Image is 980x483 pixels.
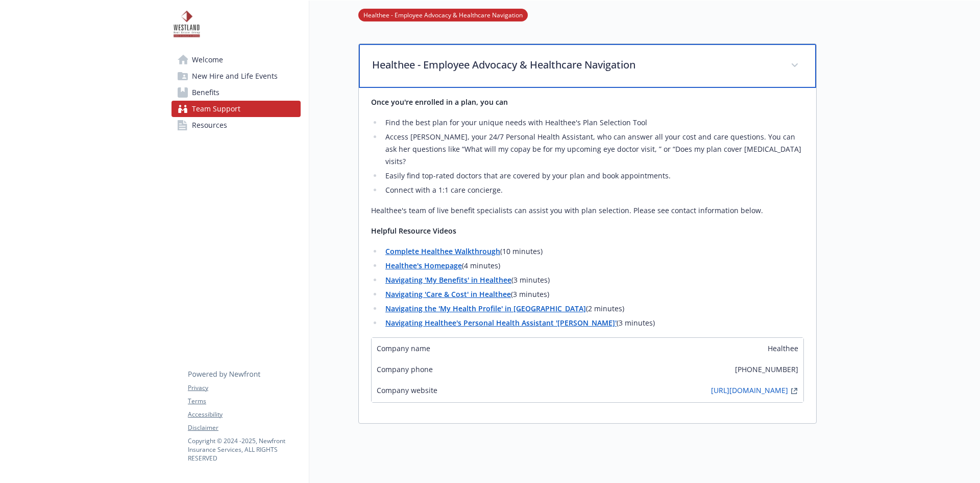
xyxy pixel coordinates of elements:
[188,423,300,432] a: Disclaimer
[171,101,301,117] a: Team Support
[735,364,798,375] span: [PHONE_NUMBER]
[385,261,462,270] a: Healthee's Homepage
[385,318,617,328] a: Navigating Healthee's Personal Health Assistant '[PERSON_NAME]'
[385,275,511,285] a: Navigating 'My Benefits' in Healthee
[382,317,804,329] li: (3 minutes)
[385,304,586,313] a: Navigating the 'My Health Profile' in [GEOGRAPHIC_DATA]
[382,274,804,286] li: (3 minutes)
[192,117,227,133] span: Resources
[377,343,430,354] span: Company name
[372,57,778,73] p: Healthee - Employee Advocacy & Healthcare Navigation
[382,117,804,129] li: Find the best plan for your unique needs with Healthee's Plan Selection Tool
[382,288,804,301] li: (3 minutes)
[382,245,804,258] li: (10 minutes)
[768,343,798,354] span: Healthee
[377,385,437,397] span: Company website
[188,397,300,406] a: Terms
[359,44,816,88] div: Healthee - Employee Advocacy & Healthcare Navigation
[188,436,300,463] p: Copyright © 2024 - 2025 , Newfront Insurance Services, ALL RIGHTS RESERVED
[377,364,433,375] span: Company phone
[371,204,804,217] p: Healthee's team of live benefit specialists can assist you with plan selection. Please see contac...
[385,246,500,256] a: Complete Healthee Walkthrough
[371,226,456,236] strong: Helpful Resource Videos
[382,170,804,182] li: Easily find top-rated doctors that are covered by your plan and book appointments.
[382,260,804,272] li: (4 minutes)
[192,101,240,117] span: Team Support
[371,97,508,107] strong: Once you're enrolled in a plan, you can
[171,68,301,84] a: New Hire and Life Events
[359,88,816,423] div: Healthee - Employee Advocacy & Healthcare Navigation
[382,184,804,196] li: Connect with a 1:1 care concierge.
[188,410,300,419] a: Accessibility
[188,383,300,393] a: Privacy
[192,68,278,84] span: New Hire and Life Events
[171,117,301,133] a: Resources
[382,303,804,315] li: (2 minutes)
[788,385,800,397] a: external
[171,84,301,101] a: Benefits
[711,385,788,397] a: [URL][DOMAIN_NAME]
[192,52,223,68] span: Welcome
[385,289,511,299] a: Navigating 'Care & Cost' in Healthee
[358,10,528,19] a: Healthee - Employee Advocacy & Healthcare Navigation
[382,131,804,168] li: Access [PERSON_NAME], your 24/7 Personal Health Assistant, who can answer all your cost and care ...
[192,84,219,101] span: Benefits
[171,52,301,68] a: Welcome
